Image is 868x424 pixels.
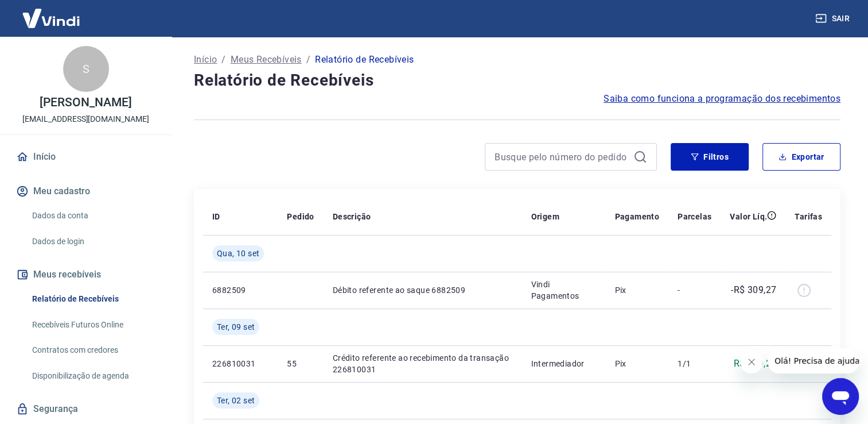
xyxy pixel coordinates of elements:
p: Descrição [333,211,371,222]
span: Olá! Precisa de ajuda? [7,8,96,17]
p: Relatório de Recebíveis [315,53,414,67]
iframe: Fechar mensagem [740,350,763,373]
p: R$ 309,27 [734,357,777,371]
p: 1/1 [678,358,711,369]
p: 6882509 [212,284,268,296]
p: [EMAIL_ADDRESS][DOMAIN_NAME] [22,113,149,125]
p: 226810031 [212,358,268,369]
p: Tarifas [795,211,822,222]
span: Qua, 10 set [217,248,259,259]
button: Filtros [671,143,749,171]
p: - [678,284,711,296]
p: Valor Líq. [730,211,767,222]
button: Meu cadastro [14,179,158,204]
p: Vindi Pagamentos [531,279,596,302]
p: / [306,53,310,67]
a: Meus Recebíveis [231,53,302,67]
p: Intermediador [531,358,596,369]
span: Ter, 02 set [217,395,255,406]
iframe: Mensagem da empresa [768,348,859,373]
h4: Relatório de Recebíveis [194,69,840,92]
a: Segurança [14,396,158,422]
p: Crédito referente ao recebimento da transação 226810031 [333,352,513,375]
a: Início [194,53,217,67]
span: Ter, 09 set [217,321,255,333]
p: Débito referente ao saque 6882509 [333,284,513,296]
p: ID [212,211,220,222]
a: Início [14,144,158,169]
a: Saiba como funciona a programação dos recebimentos [604,92,840,106]
input: Busque pelo número do pedido [495,148,629,165]
p: Parcelas [678,211,711,222]
div: S [63,46,109,92]
a: Recebíveis Futuros Online [28,313,158,337]
a: Dados da conta [28,204,158,228]
p: / [221,53,225,67]
p: Pix [614,284,659,296]
a: Relatório de Recebíveis [28,287,158,311]
p: Pix [614,358,659,369]
img: Vindi [14,1,88,36]
p: [PERSON_NAME] [40,97,131,109]
p: Pagamento [614,211,659,222]
p: Origem [531,211,559,222]
button: Exportar [762,143,840,171]
iframe: Botão para abrir a janela de mensagens [822,378,859,415]
button: Sair [813,8,854,29]
button: Meus recebíveis [14,262,158,287]
p: 55 [287,358,314,369]
p: Pedido [287,211,314,222]
p: -R$ 309,27 [731,283,776,297]
a: Contratos com credores [28,338,158,362]
a: Dados de login [28,230,158,253]
a: Disponibilização de agenda [28,364,158,388]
